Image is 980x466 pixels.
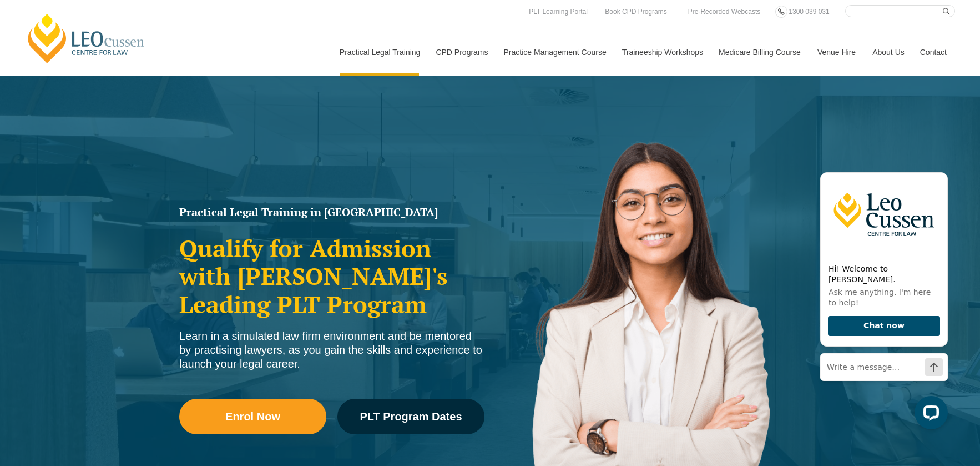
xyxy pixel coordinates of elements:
iframe: LiveChat chat widget [811,162,952,438]
a: Practice Management Course [496,28,614,76]
a: Medicare Billing Course [710,28,809,76]
span: 1300 039 031 [789,8,829,16]
a: Venue Hire [809,28,864,76]
h2: Qualify for Admission with [PERSON_NAME]'s Leading PLT Program [179,234,484,318]
span: Enrol Now [225,411,280,422]
a: Pre-Recorded Webcasts [685,6,764,18]
a: Practical Legal Training [331,28,428,76]
a: PLT Program Dates [337,399,484,434]
a: CPD Programs [427,28,495,76]
a: 1300 039 031 [786,6,832,18]
a: PLT Learning Portal [526,6,590,18]
a: Book CPD Programs [602,6,669,18]
h1: Practical Legal Training in [GEOGRAPHIC_DATA] [179,207,484,218]
div: Learn in a simulated law firm environment and be mentored by practising lawyers, as you gain the ... [179,329,484,371]
a: About Us [864,28,912,76]
span: PLT Program Dates [360,411,462,422]
a: Contact [912,28,955,76]
a: [PERSON_NAME] Centre for Law [25,12,148,64]
a: Traineeship Workshops [614,28,710,76]
a: Enrol Now [179,399,326,434]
